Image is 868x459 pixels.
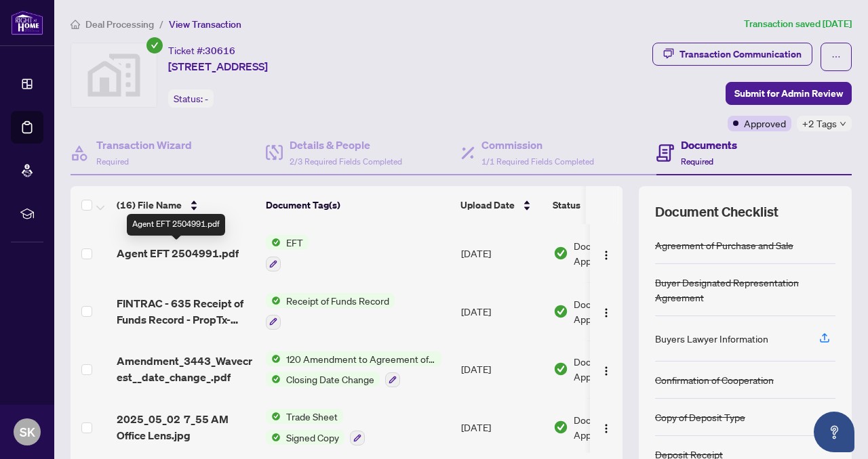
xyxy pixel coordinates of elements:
img: Document Status [553,304,568,319]
img: Logo [601,307,612,318]
div: Status: [168,89,214,108]
span: 2/3 Required Fields Completed [290,156,402,167]
button: Status IconTrade SheetStatus IconSigned Copy [266,409,365,445]
h4: Documents [681,137,737,153]
span: down [840,121,846,127]
button: Status IconEFT [266,235,309,271]
div: Buyer Designated Representation Agreement [655,275,835,305]
span: Status [553,198,580,213]
img: Logo [601,423,612,434]
img: Status Icon [266,351,281,366]
th: Upload Date [455,186,547,224]
span: home [71,20,80,29]
img: Document Status [553,362,568,376]
article: Transaction saved [DATE] [744,16,852,32]
img: Logo [601,250,612,261]
span: Document Approved [574,238,658,268]
h4: Commission [481,137,594,153]
span: [STREET_ADDRESS] [168,58,268,74]
span: Closing Date Change [281,372,380,387]
h4: Details & People [290,137,402,153]
span: Agent EFT 2504991.pdf [117,245,239,261]
button: Logo [595,416,617,438]
img: Document Status [553,246,568,261]
div: Transaction Communication [679,43,802,65]
span: Required [681,156,713,167]
span: check-circle [146,37,163,53]
span: Document Approved [574,412,658,442]
span: Receipt of Funds Record [281,293,395,308]
th: (16) File Name [111,186,260,224]
span: SK [20,422,35,441]
td: [DATE] [456,398,548,456]
span: Signed Copy [281,430,344,445]
div: Agreement of Purchase and Sale [655,238,793,253]
th: Status [547,186,663,224]
span: Document Checklist [655,202,778,221]
td: [DATE] [456,341,548,399]
button: Submit for Admin Review [726,82,852,105]
img: logo [11,10,43,35]
button: Open asap [814,412,854,452]
div: Buyers Lawyer Information [655,331,768,346]
button: Logo [595,242,617,264]
button: Status Icon120 Amendment to Agreement of Purchase and SaleStatus IconClosing Date Change [266,351,441,388]
div: Copy of Deposit Type [655,410,745,424]
span: Amendment_3443_Wavecrest__date_change_.pdf [117,353,255,385]
span: ellipsis [831,52,841,62]
span: 1/1 Required Fields Completed [481,156,594,167]
span: Trade Sheet [281,409,343,424]
span: Submit for Admin Review [734,83,843,104]
img: Status Icon [266,430,281,445]
span: - [205,93,208,105]
span: Deal Processing [85,18,154,30]
span: EFT [281,235,309,250]
div: Agent EFT 2504991.pdf [127,214,225,236]
div: Confirmation of Cooperation [655,372,774,387]
button: Logo [595,301,617,322]
div: Ticket #: [168,43,235,58]
span: Document Approved [574,297,658,326]
th: Document Tag(s) [260,186,455,224]
td: [DATE] [456,224,548,282]
img: Status Icon [266,372,281,387]
li: / [159,16,163,32]
span: View Transaction [169,18,241,30]
span: 120 Amendment to Agreement of Purchase and Sale [281,351,441,366]
h4: Transaction Wizard [96,137,192,153]
img: Logo [601,366,612,376]
span: Required [96,156,129,167]
td: [DATE] [456,282,548,341]
img: Status Icon [266,235,281,250]
span: +2 Tags [802,116,837,131]
img: Status Icon [266,293,281,308]
span: 2025_05_02 7_55 AM Office Lens.jpg [117,411,255,443]
button: Logo [595,358,617,380]
button: Status IconReceipt of Funds Record [266,293,395,330]
span: (16) File Name [117,198,182,213]
span: Document Approved [574,354,658,384]
img: svg%3e [71,43,157,107]
button: Transaction Communication [652,43,812,66]
img: Document Status [553,420,568,435]
img: Status Icon [266,409,281,424]
span: FINTRAC - 635 Receipt of Funds Record - PropTx-OREA_[DATE] 15_00_10.pdf [117,295,255,328]
span: 30616 [205,45,235,57]
span: Approved [744,116,786,131]
span: Upload Date [460,198,515,213]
